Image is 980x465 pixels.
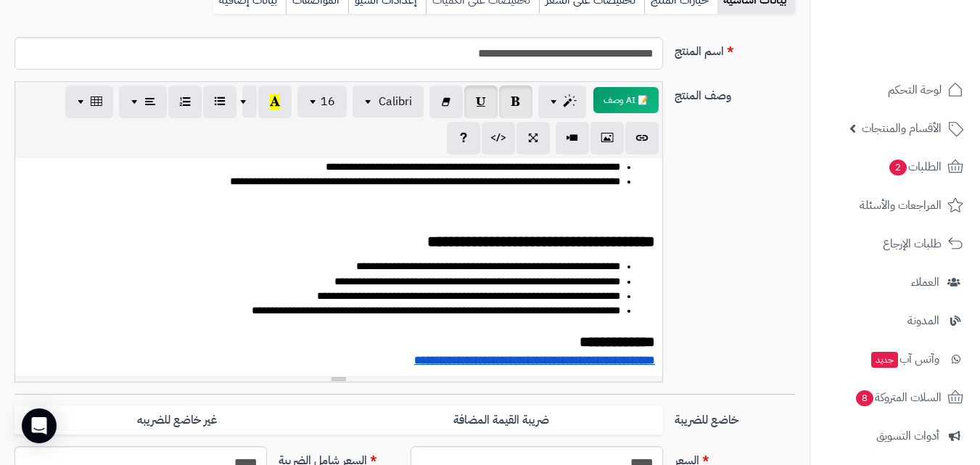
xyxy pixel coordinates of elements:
[819,380,971,415] a: السلات المتروكة8
[15,406,339,435] label: غير خاضع للضريبه
[911,272,939,292] span: العملاء
[669,81,801,104] label: وصف المنتج
[379,93,412,110] span: Calibri
[888,157,942,177] span: الطلبات
[889,159,907,176] span: 2
[297,86,347,118] button: 16
[819,419,971,453] a: أدوات التسويق
[819,265,971,300] a: العملاء
[669,37,801,60] label: اسم المنتج
[819,149,971,184] a: الطلبات2
[888,80,942,100] span: لوحة التحكم
[855,390,874,407] span: 8
[22,408,57,443] div: Open Intercom Messenger
[339,406,663,435] label: ضريبة القيمة المضافة
[593,87,659,113] button: 📝 AI وصف
[870,349,939,369] span: وآتس آب
[862,118,942,139] span: الأقسام والمنتجات
[669,406,801,429] label: خاضع للضريبة
[353,86,424,118] button: Calibri
[907,310,939,331] span: المدونة
[819,342,971,376] a: وآتس آبجديد
[855,387,942,408] span: السلات المتروكة
[883,234,942,254] span: طلبات الإرجاع
[860,195,942,215] span: المراجعات والأسئلة
[819,303,971,338] a: المدونة
[876,426,939,446] span: أدوات التسويق
[871,352,898,368] span: جديد
[321,93,335,110] span: 16
[819,73,971,107] a: لوحة التحكم
[819,188,971,223] a: المراجعات والأسئلة
[881,11,966,41] img: logo-2.png
[819,226,971,261] a: طلبات الإرجاع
